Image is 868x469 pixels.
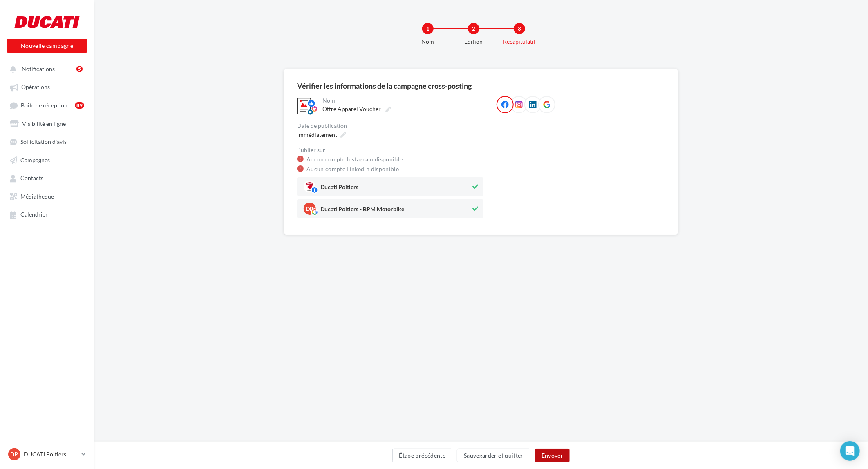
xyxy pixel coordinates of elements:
span: DP [11,450,18,458]
a: Calendrier [5,207,89,221]
div: 5 [76,66,83,72]
a: Opérations [5,79,89,94]
span: Calendrier [20,211,48,218]
a: Sollicitation d'avis [5,134,89,149]
span: Immédiatement [297,131,337,138]
a: Médiathèque [5,189,89,203]
span: Opérations [21,84,50,91]
div: Vérifier les informations de la campagne cross-posting [297,82,472,89]
button: Étape précédente [392,449,453,462]
div: Date de publication [297,123,483,129]
a: Campagnes [5,152,89,167]
div: 2 [468,23,479,34]
div: Open Intercom Messenger [840,441,860,461]
a: Contacts [5,170,89,185]
a: Boîte de réception89 [5,98,89,113]
div: Nom [402,38,454,46]
p: DUCATI Poitiers [24,450,78,458]
div: Edition [447,38,500,46]
span: Visibilité en ligne [22,120,66,127]
a: DP DUCATI Poitiers [7,447,87,462]
span: Médiathèque [20,193,54,200]
a: Aucun compte Linkedin disponible [306,164,399,174]
button: Notifications 5 [5,61,86,76]
div: 1 [422,23,434,34]
span: Campagnes [20,156,50,163]
div: Publier sur [297,147,483,153]
span: DP [306,206,314,212]
div: Récapitulatif [493,38,546,46]
a: Visibilité en ligne [5,116,89,131]
div: 3 [514,23,525,34]
span: Boîte de réception [21,102,67,109]
span: Ducati Poitiers - BPM Motorbike [320,206,404,215]
span: Sollicitation d'avis [20,138,67,145]
span: Contacts [20,175,43,182]
span: Offre Apparel Voucher [322,105,381,112]
span: Ducati Poitiers [320,184,358,193]
a: Aucun compte Instagram disponible [306,154,403,164]
button: Envoyer [535,449,570,462]
div: 89 [75,102,84,109]
div: Nom [322,98,482,103]
button: Nouvelle campagne [7,39,87,53]
span: Notifications [22,65,55,72]
button: Sauvegarder et quitter [457,449,530,462]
